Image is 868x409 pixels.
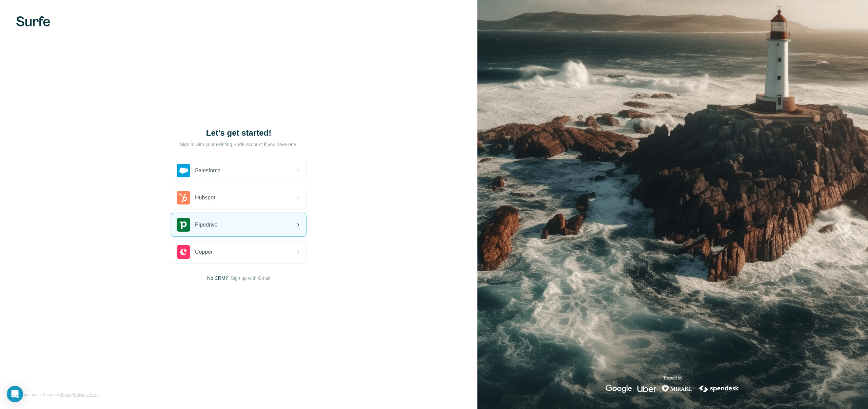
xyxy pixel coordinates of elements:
[637,385,656,393] img: uber's logo
[195,221,218,229] span: Pipedrive
[195,194,215,202] span: Hubspot
[16,392,99,398] span: By signing up, I agree to &
[195,248,213,256] span: Copper
[662,385,693,393] img: mirakl's logo
[177,191,190,204] img: hubspot's logo
[16,16,50,26] img: Surfe's logo
[74,392,99,397] a: Privacy Policy
[606,385,632,393] img: google's logo
[180,141,297,148] p: Sign in with your existing Surfe account if you have one.
[663,375,682,381] p: Trusted by
[231,275,270,281] button: Sign up with Gmail
[60,392,71,397] a: Terms
[698,385,740,393] img: spendesk's logo
[177,164,190,177] img: salesforce's logo
[177,218,190,232] img: pipedrive's logo
[7,386,23,402] div: Open Intercom Messenger
[207,275,228,281] span: No CRM?
[195,167,221,175] span: Salesforce
[177,245,190,259] img: copper's logo
[171,128,307,138] h1: Let’s get started!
